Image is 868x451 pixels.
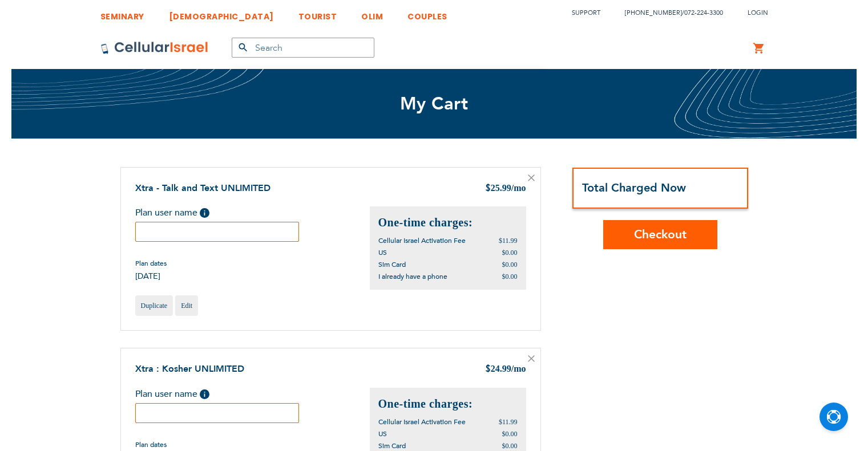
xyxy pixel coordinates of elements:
[135,295,173,316] a: Duplicate
[572,9,600,17] a: Support
[603,220,717,249] button: Checkout
[485,182,491,196] span: $
[502,442,518,450] span: $0.00
[485,363,491,376] span: $
[135,388,197,400] span: Plan user name
[502,430,518,438] span: $0.00
[100,3,144,24] a: SEMINARY
[502,249,518,257] span: $0.00
[378,248,387,257] span: US
[502,273,518,281] span: $0.00
[378,272,447,281] span: I already have a phone
[181,302,192,310] span: Edit
[169,3,274,24] a: [DEMOGRAPHIC_DATA]
[378,417,466,426] span: Cellular Israel Activation Fee
[135,363,244,375] a: Xtra : Kosher UNLIMITED
[582,180,686,196] strong: Total Charged Now
[378,429,387,438] span: US
[200,208,209,218] span: Help
[135,182,271,194] a: Xtra - Talk and Text UNLIMITED
[499,418,518,426] span: $11.99
[625,9,682,17] a: [PHONE_NUMBER]
[485,363,526,376] div: 24.99
[748,9,768,17] span: Login
[511,364,526,373] span: /mo
[684,9,723,17] a: 072-224-3300
[135,271,167,282] span: [DATE]
[135,206,197,219] span: Plan user name
[499,237,518,245] span: $11.99
[141,302,168,310] span: Duplicate
[378,441,406,450] span: Sim Card
[175,295,198,316] a: Edit
[634,226,687,243] span: Checkout
[485,182,526,196] div: 25.99
[502,261,518,269] span: $0.00
[378,396,518,412] h2: One-time charges:
[407,3,447,24] a: COUPLES
[378,260,406,269] span: Sim Card
[135,440,167,449] span: Plan dates
[511,183,526,193] span: /mo
[378,215,518,230] h2: One-time charges:
[400,92,469,116] span: My Cart
[232,38,374,58] input: Search
[135,259,167,268] span: Plan dates
[613,5,723,21] li: /
[100,41,209,55] img: Cellular Israel Logo
[200,389,209,399] span: Help
[361,3,383,24] a: OLIM
[298,3,337,24] a: TOURIST
[378,236,466,245] span: Cellular Israel Activation Fee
